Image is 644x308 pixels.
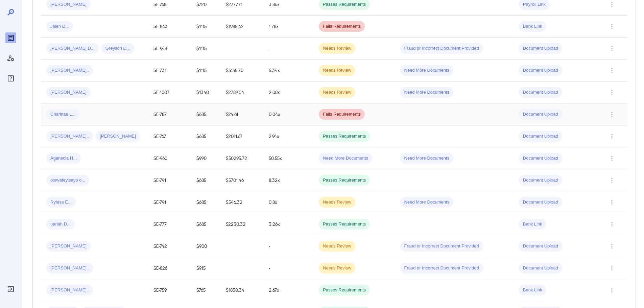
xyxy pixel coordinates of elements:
span: Passes Requirements [319,177,370,184]
td: 2.94x [263,125,313,147]
span: [PERSON_NAME] [96,133,140,140]
td: $685 [191,125,220,147]
td: SE-791 [148,169,191,191]
span: Document Upload [519,243,562,250]
span: Bank Link [519,221,546,228]
span: Bank Link [519,287,546,293]
span: Document Upload [519,177,562,184]
span: Fraud or Incorrect Document Provided [400,243,483,250]
td: $685 [191,103,220,125]
button: Row Actions [606,197,617,208]
span: Payroll Link [519,1,550,8]
button: Row Actions [606,241,617,252]
span: Fails Requirements [319,111,365,118]
span: [PERSON_NAME] [46,89,91,96]
span: Needs Review [319,45,355,52]
span: Passes Requirements [319,1,370,8]
div: Reports [5,32,16,43]
td: $1340 [191,81,220,103]
span: Aganecia H... [46,155,81,162]
button: Row Actions [606,219,617,230]
td: SE-767 [148,125,191,147]
button: Row Actions [606,43,617,54]
button: Row Actions [606,87,617,98]
td: $50295.72 [220,147,263,169]
td: $1115 [191,16,220,38]
span: [PERSON_NAME].. [46,67,93,74]
div: Log Out [5,284,16,294]
td: $765 [191,279,220,301]
span: Needs Review [319,265,355,271]
td: 1.78x [263,16,313,38]
td: $2230.32 [220,213,263,235]
td: $5155.70 [220,60,263,81]
td: 0.8x [263,191,313,213]
span: [PERSON_NAME] [46,1,91,8]
td: 2.67x [263,279,313,301]
span: Ryiesa E... [46,199,76,206]
td: $24.61 [220,103,263,125]
span: Need More Documents [400,155,454,162]
td: - [263,257,313,279]
span: Passes Requirements [319,221,370,228]
span: Fraud or Incorrect Document Provided [400,45,483,52]
span: Need More Documents [400,199,454,206]
span: Document Upload [519,89,562,96]
td: 5.34x [263,60,313,81]
td: SE-843 [148,16,191,38]
td: 2.08x [263,81,313,103]
td: SE-791 [148,191,191,213]
td: $2789.04 [220,81,263,103]
button: Row Actions [606,153,617,164]
span: Document Upload [519,45,562,52]
span: [PERSON_NAME] [46,243,91,250]
td: SE-826 [148,257,191,279]
span: Document Upload [519,199,562,206]
span: [PERSON_NAME].. [46,287,93,293]
span: Jalen D... [46,23,73,30]
td: 8.32x [263,169,313,191]
td: 50.55x [263,147,313,169]
td: $990 [191,147,220,169]
button: Row Actions [606,175,617,186]
span: Need More Documents [400,89,454,96]
td: $685 [191,213,220,235]
td: $546.32 [220,191,263,213]
td: $915 [191,257,220,279]
span: [PERSON_NAME].. [46,133,93,140]
td: $1115 [191,38,220,60]
td: $1830.34 [220,279,263,301]
span: Charlnae L... [46,111,79,118]
button: Row Actions [606,65,617,76]
span: Needs Review [319,243,355,250]
td: SE-777 [148,213,191,235]
td: SE-759 [148,279,191,301]
span: Document Upload [519,155,562,162]
button: Row Actions [606,263,617,274]
span: Need More Documents [319,155,372,162]
span: Greyson D... [101,45,134,52]
span: Need More Documents [400,67,454,74]
span: Needs Review [319,199,355,206]
button: Row Actions [606,285,617,295]
td: - [263,235,313,257]
td: SE-787 [148,103,191,125]
span: Document Upload [519,67,562,74]
td: SE-960 [148,147,191,169]
span: Needs Review [319,89,355,96]
td: $2011.67 [220,125,263,147]
td: 0.04x [263,103,313,125]
td: SE-742 [148,235,191,257]
button: Row Actions [606,109,617,120]
div: Manage Users [5,53,16,64]
span: uariah D... [46,221,75,228]
button: Row Actions [606,131,617,142]
span: Needs Review [319,67,355,74]
td: SE-948 [148,38,191,60]
span: Document Upload [519,265,562,271]
span: Passes Requirements [319,287,370,293]
td: - [263,38,313,60]
td: $1985.42 [220,16,263,38]
span: Document Upload [519,111,562,118]
span: Fails Requirements [319,23,365,30]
